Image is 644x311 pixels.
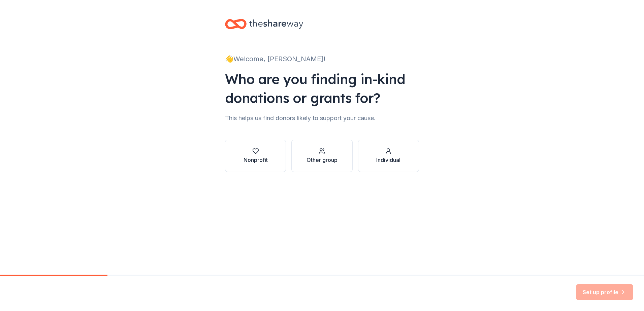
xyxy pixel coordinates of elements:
div: 👋 Welcome, [PERSON_NAME]! [225,54,419,64]
div: Nonprofit [244,156,268,164]
button: Other group [291,140,352,172]
button: Individual [358,140,419,172]
div: Other group [307,156,337,164]
button: Nonprofit [225,140,286,172]
div: Individual [376,156,400,164]
div: This helps us find donors likely to support your cause. [225,113,419,124]
div: Who are you finding in-kind donations or grants for? [225,70,419,107]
